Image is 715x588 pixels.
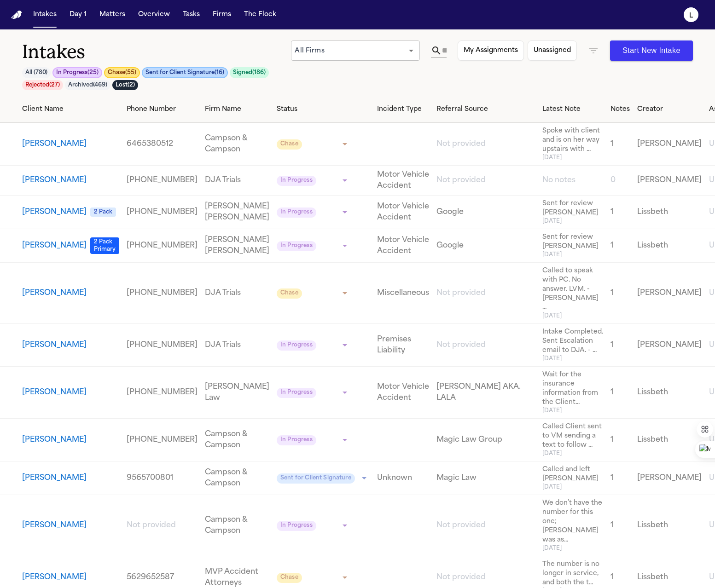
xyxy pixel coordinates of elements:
[436,434,535,445] a: View details for Erika Vaughn
[542,545,603,552] span: [DATE]
[610,572,630,583] a: View details for Susan Jones
[22,473,119,484] a: View details for Jose Luis Rodriguez Jr
[134,6,174,23] button: Overview
[610,340,630,351] a: View details for Gayla Bledsoe
[205,288,269,299] a: View details for Antonesha McCoy
[458,40,524,61] button: My Assignments
[22,340,119,351] a: View details for Gayla Bledsoe
[436,175,535,186] a: View details for Cynthia Castera
[637,340,702,351] a: View details for Gayla Bledsoe
[127,520,198,531] a: View details for Danielle Lee Moore
[22,520,87,531] button: View details for Danielle Lee Moore
[637,240,702,251] a: View details for Armand Brown
[277,519,350,532] div: Update intake status
[637,572,702,583] a: View details for Susan Jones
[637,387,702,398] a: View details for Romaiya Batiste
[277,386,350,399] div: Update intake status
[277,339,350,352] div: Update intake status
[205,104,269,114] div: Firm Name
[436,522,486,529] span: Not provided
[29,6,60,23] button: Intakes
[610,389,613,396] span: 1
[377,473,429,484] a: View details for Jose Luis Rodriguez Jr
[436,341,486,349] span: Not provided
[542,355,603,363] span: [DATE]
[610,138,630,150] a: View details for Rakia Brown
[542,266,603,320] a: View details for Antonesha McCoy
[295,47,324,54] span: All Firms
[436,289,486,297] span: Not provided
[209,6,235,23] button: Firms
[277,206,350,219] div: Update intake status
[542,266,603,312] span: Called to speak with PC. No answer. LVM. - [PERSON_NAME] ...
[22,80,63,90] button: Rejected(27)
[11,11,22,19] img: Finch Logo
[637,175,702,186] a: View details for Cynthia Castera
[127,104,198,114] div: Phone Number
[637,207,702,218] a: View details for Jessica Williams
[22,520,119,531] a: View details for Danielle Lee Moore
[610,104,630,114] div: Notes
[542,328,603,363] a: View details for Gayla Bledsoe
[542,370,603,407] span: Wait for the insurance information from the Client...
[528,40,577,61] button: Unassigned
[542,175,603,186] a: View details for Cynthia Castera
[610,175,630,186] a: View details for Cynthia Castera
[277,138,350,150] div: Update intake status
[66,6,90,23] button: Day 1
[377,235,429,257] a: View details for Armand Brown
[205,133,269,155] a: View details for Rakia Brown
[436,572,535,583] a: View details for Susan Jones
[11,11,22,19] a: Home
[610,434,630,445] a: View details for Erika Vaughn
[637,288,702,299] a: View details for Antonesha McCoy
[22,288,87,299] button: View details for Antonesha McCoy
[22,237,119,254] a: View details for Armand Brown
[436,574,486,581] span: Not provided
[436,381,535,404] a: View details for Romaiya Batiste
[542,407,603,415] span: [DATE]
[610,574,613,581] span: 1
[436,104,535,114] div: Referral Source
[436,140,486,148] span: Not provided
[22,473,87,484] button: View details for Jose Luis Rodriguez Jr
[542,154,603,161] span: [DATE]
[205,467,269,489] a: View details for Jose Luis Rodriguez Jr
[205,340,269,351] a: View details for Gayla Bledsoe
[377,104,429,114] div: Incident Type
[205,429,269,451] a: View details for Erika Vaughn
[52,67,102,78] button: In Progress(25)
[610,289,613,297] span: 1
[436,138,535,150] a: View details for Rakia Brown
[127,522,176,529] span: Not provided
[610,207,630,218] a: View details for Jessica Williams
[22,387,87,398] button: View details for Romaiya Batiste
[542,422,603,457] a: View details for Erika Vaughn
[637,434,702,445] a: View details for Erika Vaughn
[127,572,198,583] a: View details for Susan Jones
[277,388,316,398] span: In Progress
[277,241,316,251] span: In Progress
[22,434,119,445] a: View details for Erika Vaughn
[436,473,535,484] a: View details for Jose Luis Rodriguez Jr
[104,67,140,78] button: Chase(55)
[542,127,603,161] a: View details for Rakia Brown
[610,473,630,484] a: View details for Jose Luis Rodriguez Jr
[127,240,198,251] a: View details for Armand Brown
[22,434,87,445] button: View details for Erika Vaughn
[22,207,87,218] button: View details for Jessica Williams
[205,201,269,223] a: View details for Jessica Williams
[205,514,269,536] a: View details for Danielle Lee Moore
[377,169,429,191] a: View details for Cynthia Castera
[277,104,370,114] div: Status
[127,207,198,218] a: View details for Jessica Williams
[610,208,613,216] span: 1
[22,138,87,150] button: View details for Rakia Brown
[127,288,198,299] a: View details for Antonesha McCoy
[127,138,198,150] a: View details for Rakia Brown
[179,6,203,23] button: Tasks
[637,520,702,531] a: View details for Danielle Lee Moore
[436,340,535,351] a: View details for Gayla Bledsoe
